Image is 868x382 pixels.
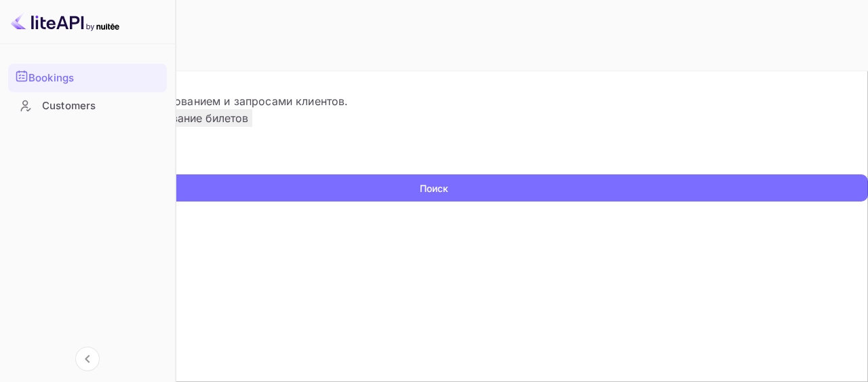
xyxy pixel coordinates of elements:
[28,71,160,86] div: Bookings
[8,93,167,118] a: Customers
[42,98,160,114] div: Customers
[8,93,167,119] div: Customers
[8,64,167,91] a: Bookings
[8,64,167,92] div: Bookings
[75,347,100,371] button: Свернуть навигацию
[11,11,119,33] img: Логотип LiteAPI
[420,181,448,195] ya-tr-span: Поиск
[125,111,248,125] ya-tr-span: Отслеживание билетов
